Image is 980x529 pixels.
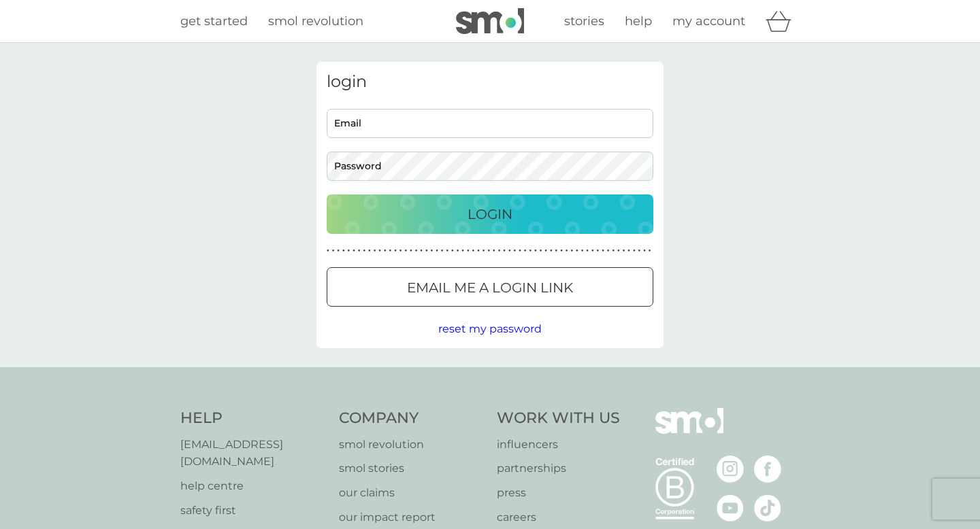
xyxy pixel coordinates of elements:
[337,248,340,254] p: ●
[327,248,329,254] p: ●
[524,248,527,254] p: ●
[503,248,506,254] p: ●
[180,502,325,519] a: safety first
[468,203,512,225] p: Login
[378,248,381,254] p: ●
[339,460,484,477] a: smol stories
[456,8,524,34] img: smol
[591,248,594,254] p: ●
[457,248,459,254] p: ●
[508,248,511,254] p: ●
[754,494,781,522] img: visit the smol Tiktok page
[529,248,532,254] p: ●
[477,248,480,254] p: ●
[327,267,653,307] button: Email me a login link
[625,14,652,29] span: help
[497,460,620,477] a: partnerships
[617,248,620,254] p: ●
[497,509,620,526] a: careers
[672,12,745,31] a: my account
[564,12,604,31] a: stories
[766,7,800,35] div: basket
[555,248,558,254] p: ●
[612,248,615,254] p: ●
[467,248,470,254] p: ●
[717,456,744,483] img: visit the smol Instagram page
[339,509,484,526] a: our impact report
[655,408,723,454] img: smol
[514,248,517,254] p: ●
[623,248,625,254] p: ●
[404,248,407,254] p: ●
[627,248,630,254] p: ●
[576,248,578,254] p: ●
[497,484,620,502] a: press
[638,248,641,254] p: ●
[327,72,653,92] h3: login
[550,248,553,254] p: ●
[570,248,573,254] p: ●
[461,248,464,254] p: ●
[180,408,325,429] h4: Help
[441,248,444,254] p: ●
[374,248,376,254] p: ●
[180,12,248,31] a: get started
[342,248,345,254] p: ●
[389,248,392,254] p: ●
[180,477,325,495] a: help centre
[268,12,363,31] a: smol revolution
[597,248,600,254] p: ●
[564,14,604,29] span: stories
[625,12,652,31] a: help
[339,408,484,429] h4: Company
[420,248,423,254] p: ●
[348,248,350,254] p: ●
[581,248,584,254] p: ●
[493,248,495,254] p: ●
[410,248,412,254] p: ●
[339,436,484,454] a: smol revolution
[754,456,781,483] img: visit the smol Facebook page
[268,14,363,29] span: smol revolution
[436,248,438,254] p: ●
[425,248,428,254] p: ●
[566,248,568,254] p: ●
[368,248,371,254] p: ●
[438,322,542,335] span: reset my password
[560,248,563,254] p: ●
[451,248,454,254] p: ●
[643,248,646,254] p: ●
[717,494,744,522] img: visit the smol Youtube page
[415,248,418,254] p: ●
[332,248,335,254] p: ●
[607,248,610,254] p: ●
[602,248,604,254] p: ●
[534,248,537,254] p: ●
[519,248,521,254] p: ●
[339,484,484,502] a: our claims
[487,248,490,254] p: ●
[399,248,402,254] p: ●
[431,248,434,254] p: ●
[586,248,589,254] p: ●
[497,408,620,429] h4: Work With Us
[544,248,547,254] p: ●
[358,248,361,254] p: ●
[394,248,397,254] p: ●
[180,436,325,471] a: [EMAIL_ADDRESS][DOMAIN_NAME]
[327,194,653,234] button: Login
[633,248,636,254] p: ●
[649,248,651,254] p: ●
[497,436,620,454] a: influencers
[446,248,448,254] p: ●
